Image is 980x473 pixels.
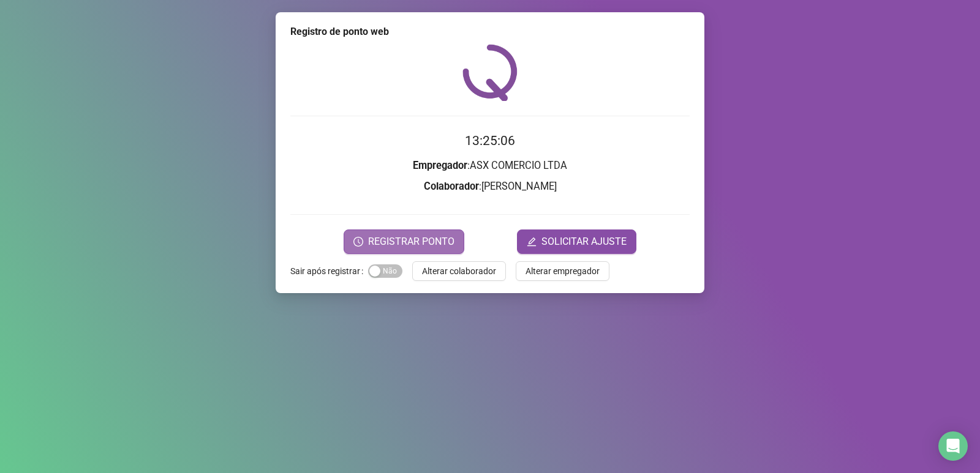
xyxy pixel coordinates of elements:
span: SOLICITAR AJUSTE [541,234,627,249]
button: Alterar empregador [516,261,609,281]
button: editSOLICITAR AJUSTE [517,229,636,254]
div: Registro de ponto web [290,24,690,39]
span: Alterar colaborador [422,264,496,278]
span: edit [527,237,537,247]
h3: : [PERSON_NAME] [290,179,690,195]
span: Alterar empregador [526,264,600,278]
strong: Colaborador [424,181,479,192]
h3: : ASX COMERCIO LTDA [290,158,690,174]
label: Sair após registrar [290,261,368,281]
img: QRPoint [462,44,518,101]
strong: Empregador [413,160,467,171]
span: REGISTRAR PONTO [368,234,454,249]
span: clock-circle [353,237,363,247]
button: REGISTRAR PONTO [344,229,464,254]
time: 13:25:06 [465,133,515,148]
button: Alterar colaborador [412,261,506,281]
div: Open Intercom Messenger [938,431,968,461]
